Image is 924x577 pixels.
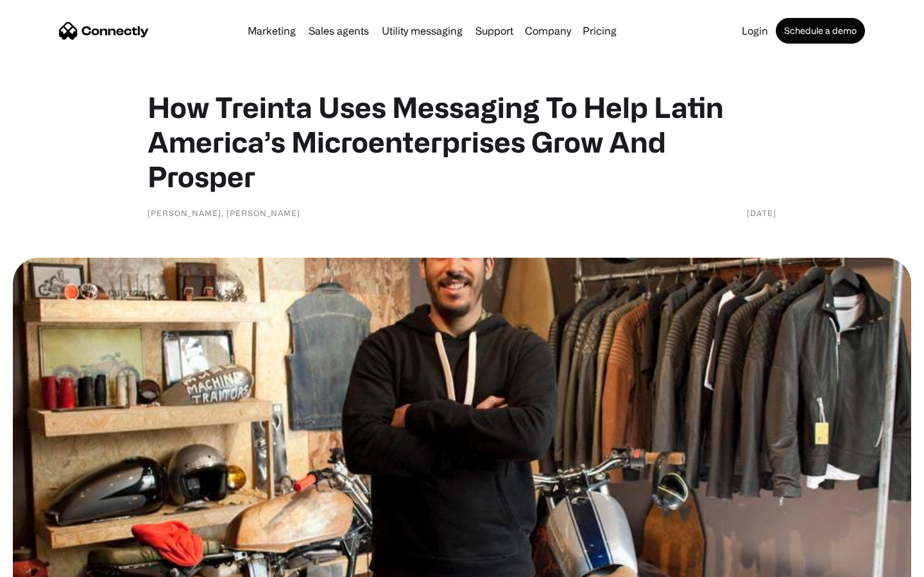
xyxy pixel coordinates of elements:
a: Login [737,26,773,36]
ul: Language list [26,555,77,573]
div: [PERSON_NAME], [PERSON_NAME] [148,206,300,219]
a: Sales agents [304,26,374,36]
a: Utility messaging [377,26,468,36]
a: Marketing [243,26,301,36]
aside: Language selected: English [13,555,77,573]
div: Company [525,22,571,40]
h1: How Treinta Uses Messaging To Help Latin America’s Microenterprises Grow And Prosper [148,90,776,194]
a: Pricing [577,26,622,36]
div: [DATE] [747,206,776,219]
a: Support [470,26,518,36]
a: Schedule a demo [776,18,865,44]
